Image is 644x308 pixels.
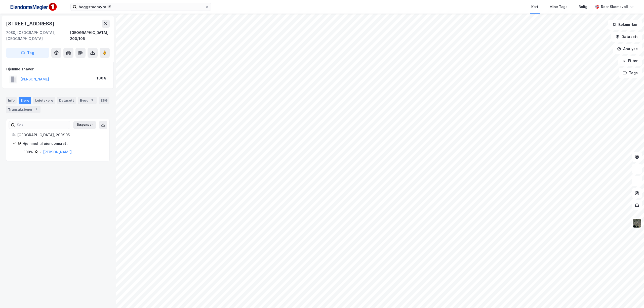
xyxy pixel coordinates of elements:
div: ESG [99,97,109,104]
div: [GEOGRAPHIC_DATA], 200/105 [17,132,103,138]
button: Bokmerker [608,20,642,30]
div: Kart [531,4,538,10]
button: Filter [618,56,642,66]
button: Analyse [613,44,642,54]
div: 7080, [GEOGRAPHIC_DATA], [GEOGRAPHIC_DATA] [6,30,70,42]
iframe: Chat Widget [619,284,644,308]
button: Datasett [611,32,642,42]
div: Roar Skomsvoll [601,4,628,10]
div: Kontrollprogram for chat [619,284,644,308]
div: Leietakere [33,97,55,104]
div: [GEOGRAPHIC_DATA], 200/105 [70,30,110,42]
img: F4PB6Px+NJ5v8B7XTbfpPpyloAAAAASUVORK5CYII= [8,1,58,13]
button: Tags [619,68,642,78]
input: Søk på adresse, matrikkel, gårdeiere, leietakere eller personer [77,3,205,11]
img: 9k= [632,218,642,228]
div: Transaksjoner [6,106,41,113]
div: 3 [90,98,95,103]
button: Ekspander [73,121,96,129]
div: Eiere [19,97,31,104]
div: Bygg [78,97,97,104]
div: [STREET_ADDRESS] [6,20,55,28]
input: Søk [15,121,70,129]
div: Bolig [579,4,587,10]
div: Datasett [57,97,76,104]
div: - [40,149,42,155]
div: 100% [24,149,33,155]
button: Tag [6,48,49,58]
div: Mine Tags [549,4,568,10]
div: Hjemmelshaver [6,66,109,72]
div: 100% [97,75,106,81]
a: [PERSON_NAME] [43,150,72,154]
div: Info [6,97,17,104]
div: Hjemmel til eiendomsrett [23,141,103,147]
div: 1 [33,107,38,112]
